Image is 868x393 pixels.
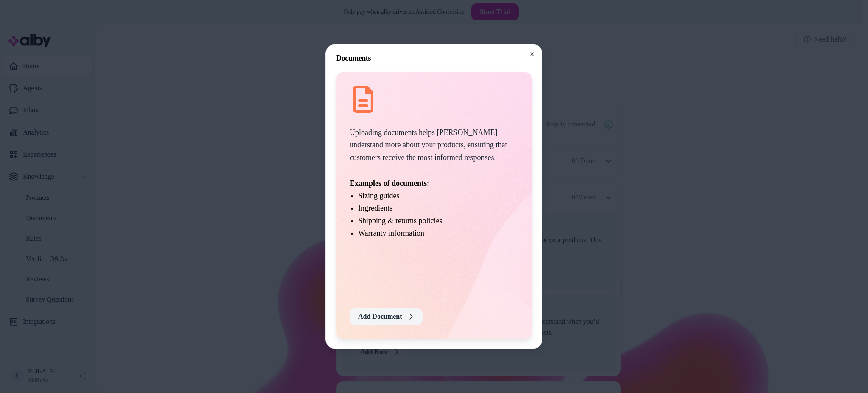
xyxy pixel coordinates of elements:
button: Add Document [350,308,423,325]
p: Uploading documents helps [PERSON_NAME] understand more about your products, ensuring that custom... [350,126,518,164]
li: Warranty information [358,227,518,239]
p: Examples of documents: [350,177,518,190]
h2: Documents [336,54,532,62]
li: Ingredients [358,202,518,214]
li: Shipping & returns policies [358,215,518,227]
li: Sizing guides [358,190,518,202]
